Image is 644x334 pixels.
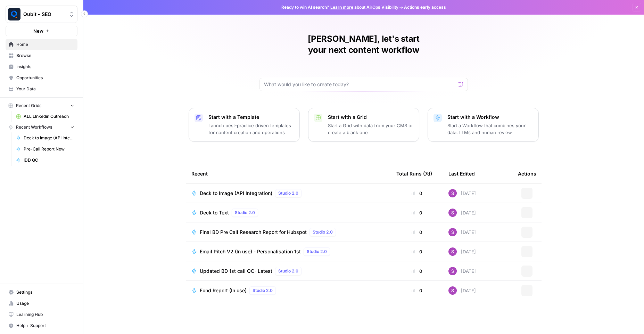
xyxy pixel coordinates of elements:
[6,50,77,61] a: Browse
[200,209,229,216] span: Deck to Text
[328,114,413,121] p: Start with a Grid
[200,248,301,255] span: Email Pitch V2 (In use) - Personalisation 1st
[448,286,457,295] img: o172sb5nyouclioljstuaq3tb2gj
[264,81,455,88] input: What would you like to create today?
[200,287,247,294] span: Fund Report (In use)
[448,267,476,275] div: [DATE]
[330,5,353,10] a: Learn more
[189,108,300,142] button: Start with a TemplateLaunch best-practice driven templates for content creation and operations
[308,108,419,142] button: Start with a GridStart a Grid with data from your CMS or create a blank one
[253,287,273,294] span: Studio 2.0
[396,164,432,183] div: Total Runs (7d)
[8,8,20,21] img: Qubit - SEO Logo
[208,122,294,136] p: Launch best-practice driven templates for content creation and operations
[23,11,65,18] span: Qubit - SEO
[448,247,457,256] img: o172sb5nyouclioljstuaq3tb2gj
[6,309,77,320] a: Learning Hub
[404,4,446,10] span: Actions early access
[16,124,52,130] span: Recent Workflows
[16,86,74,92] span: Your Data
[428,108,539,142] button: Start with a WorkflowStart a Workflow that combines your data, LLMs and human review
[6,26,77,36] button: New
[328,122,413,136] p: Start a Grid with data from your CMS or create a blank one
[396,209,437,216] div: 0
[396,287,437,294] div: 0
[396,268,437,275] div: 0
[6,83,77,95] a: Your Data
[448,228,457,236] img: o172sb5nyouclioljstuaq3tb2gj
[33,27,43,34] span: New
[13,111,77,122] a: ALL LInkedin Outreach
[278,268,298,274] span: Studio 2.0
[191,209,385,217] a: Deck to TextStudio 2.0
[16,289,74,295] span: Settings
[200,268,272,275] span: Updated BD 1st call QC- Latest
[13,155,77,166] a: IDD QC
[191,189,385,197] a: Deck to Image (API Integration)Studio 2.0
[396,190,437,197] div: 0
[191,247,385,256] a: Email Pitch V2 (In use) - Personalisation 1stStudio 2.0
[16,311,74,318] span: Learning Hub
[13,144,77,155] a: Pre-Call Report New
[448,228,476,236] div: [DATE]
[6,6,77,23] button: Workspace: Qubit - SEO
[208,114,294,121] p: Start with a Template
[396,229,437,236] div: 0
[16,323,74,329] span: Help + Support
[448,164,475,183] div: Last Edited
[307,249,327,255] span: Studio 2.0
[448,267,457,275] img: o172sb5nyouclioljstuaq3tb2gj
[16,64,74,70] span: Insights
[13,132,77,144] a: Deck to Image (API Integration)
[200,229,307,236] span: Final BD Pre Call Research Report for Hubspot
[447,114,533,121] p: Start with a Workflow
[448,209,457,217] img: o172sb5nyouclioljstuaq3tb2gj
[278,190,298,196] span: Studio 2.0
[235,210,255,216] span: Studio 2.0
[16,41,74,48] span: Home
[16,52,74,59] span: Browse
[200,190,272,197] span: Deck to Image (API Integration)
[448,247,476,256] div: [DATE]
[396,248,437,255] div: 0
[6,287,77,298] a: Settings
[6,298,77,309] a: Usage
[448,286,476,295] div: [DATE]
[6,39,77,50] a: Home
[313,229,333,235] span: Studio 2.0
[24,135,74,141] span: Deck to Image (API Integration)
[6,122,77,132] button: Recent Workflows
[259,33,468,56] h1: [PERSON_NAME], let's start your next content workflow
[448,189,457,197] img: o172sb5nyouclioljstuaq3tb2gj
[191,286,385,295] a: Fund Report (In use)Studio 2.0
[6,72,77,83] a: Opportunities
[6,61,77,72] a: Insights
[518,164,536,183] div: Actions
[16,103,41,109] span: Recent Grids
[24,146,74,152] span: Pre-Call Report New
[447,122,533,136] p: Start a Workflow that combines your data, LLMs and human review
[16,300,74,307] span: Usage
[24,113,74,120] span: ALL LInkedin Outreach
[16,75,74,81] span: Opportunities
[191,164,385,183] div: Recent
[448,209,476,217] div: [DATE]
[191,228,385,236] a: Final BD Pre Call Research Report for HubspotStudio 2.0
[24,157,74,163] span: IDD QC
[191,267,385,275] a: Updated BD 1st call QC- LatestStudio 2.0
[448,189,476,197] div: [DATE]
[6,100,77,111] button: Recent Grids
[281,4,398,10] span: Ready to win AI search? about AirOps Visibility
[6,320,77,331] button: Help + Support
